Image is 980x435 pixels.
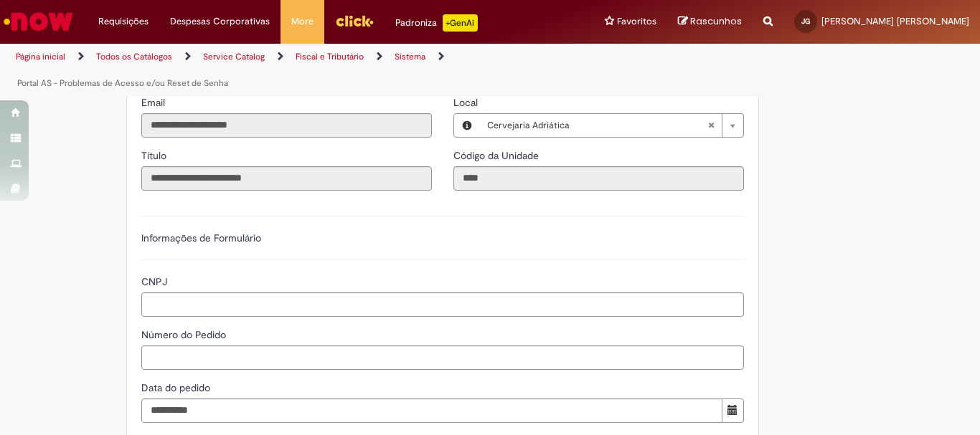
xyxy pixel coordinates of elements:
a: Service Catalog [203,51,265,62]
span: Rascunhos [690,14,742,28]
a: Todos os Catálogos [96,51,172,62]
input: Número do Pedido [141,345,744,370]
span: [PERSON_NAME] [PERSON_NAME] [821,15,969,27]
span: JG [801,16,810,26]
span: CNPJ [141,275,170,288]
img: ServiceNow [1,7,75,36]
a: Portal AS - Problemas de Acesso e/ou Reset de Senha [17,77,228,89]
p: +GenAi [443,14,478,32]
span: Somente leitura - Título [141,149,169,162]
a: Página inicial [16,51,65,62]
a: Cervejaria AdriáticaLimpar campo Local [480,114,743,137]
span: Número do Pedido [141,328,229,341]
span: Data do pedido [141,381,213,394]
ul: Trilhas de página [11,44,643,97]
label: Somente leitura - Título [141,148,169,163]
a: Sistema [395,51,425,62]
a: Fiscal e Tributário [296,51,364,62]
span: Somente leitura - Código da Unidade [453,149,542,162]
label: Somente leitura - Email [141,95,168,110]
input: Email [141,113,432,138]
span: Despesas Corporativas [170,14,270,29]
span: Favoritos [617,14,656,29]
input: CNPJ [141,292,744,317]
button: Local, Visualizar este registro Cervejaria Adriática [454,114,480,137]
div: Padroniza [395,14,478,32]
button: Mostrar calendário para Data do pedido [722,398,744,423]
span: Requisições [98,14,149,29]
span: More [291,14,314,29]
input: Código da Unidade [453,166,744,191]
span: Cervejaria Adriática [487,114,707,137]
abbr: Limpar campo Local [700,114,722,137]
label: Informações de Formulário [141,231,261,244]
label: Somente leitura - Código da Unidade [453,148,542,163]
input: Data do pedido [141,398,722,423]
input: Título [141,166,432,191]
img: click_logo_yellow_360x200.png [335,10,374,32]
a: Rascunhos [678,15,742,29]
span: Local [453,96,481,109]
span: Somente leitura - Email [141,96,168,109]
